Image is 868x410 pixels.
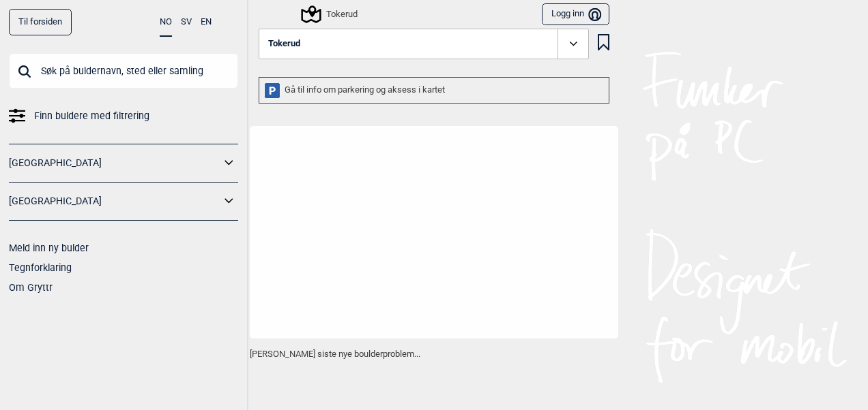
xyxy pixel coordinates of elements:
span: Finn buldere med filtrering [34,106,149,126]
a: Tegnforklaring [9,262,72,273]
div: Gå til info om parkering og aksess i kartet [259,77,609,104]
span: Tokerud [268,39,300,49]
button: Logg inn [542,3,609,26]
a: Meld inn ny bulder [9,242,89,253]
a: Til forsiden [9,9,72,35]
button: EN [201,9,212,35]
div: Tokerud [303,6,358,22]
a: [GEOGRAPHIC_DATA] [9,153,220,173]
a: Om Gryttr [9,282,53,293]
input: Søk på buldernavn, sted eller samling [9,53,238,89]
button: SV [181,9,192,35]
a: [GEOGRAPHIC_DATA] [9,191,220,211]
button: Tokerud [259,29,589,60]
button: NO [160,9,172,37]
a: Finn buldere med filtrering [9,106,238,126]
p: [PERSON_NAME] siste nye boulderproblem... [250,347,618,361]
